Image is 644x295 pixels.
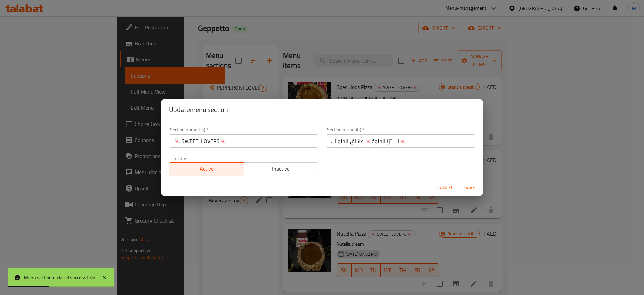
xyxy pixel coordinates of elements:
button: Inactive [244,162,318,176]
input: Please enter section name(ar) [326,134,475,148]
span: Cancel [437,183,453,192]
span: Inactive [247,164,316,174]
button: Save [459,181,480,194]
button: Cancel [435,181,456,194]
input: Please enter section name(en) [169,134,318,148]
span: Active [172,164,241,174]
button: Active [169,162,244,176]
span: Save [462,183,478,192]
h2: Update menu section [169,104,475,115]
div: Menu section updated successfully [24,274,95,281]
